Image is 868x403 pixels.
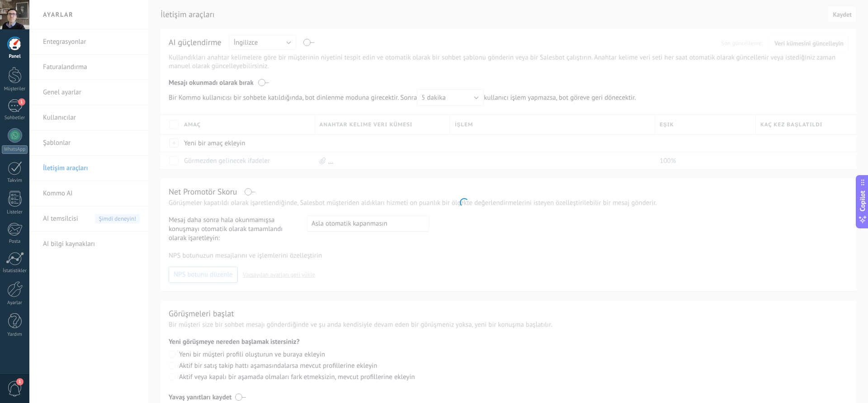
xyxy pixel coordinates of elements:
div: Yardım [2,332,28,338]
span: 1 [18,98,25,106]
div: Ayarlar [2,300,28,306]
span: Copilot [858,190,867,211]
span: 1 [16,378,24,385]
div: Panel [2,54,28,60]
div: Listeler [2,209,28,215]
div: İstatistikler [2,268,28,274]
div: Müşteriler [2,86,28,92]
div: Takvim [2,178,28,184]
div: Sohbetler [2,115,28,121]
div: Posta [2,239,28,245]
div: WhatsApp [2,145,28,154]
